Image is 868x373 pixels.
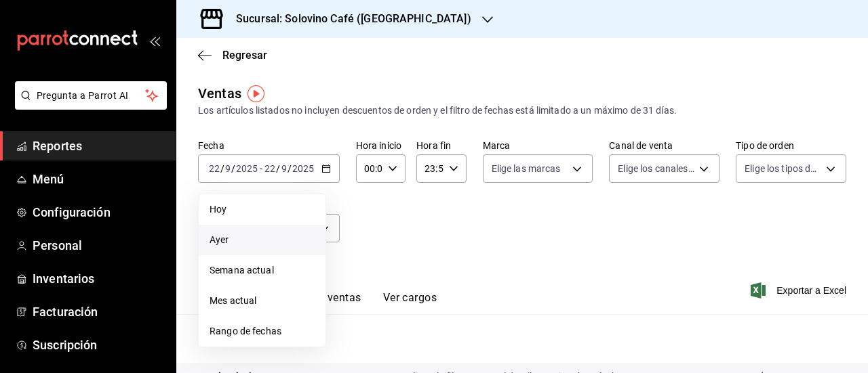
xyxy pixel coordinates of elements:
[276,163,280,174] span: /
[210,324,315,338] span: Rango de fechas
[416,141,466,150] label: Hora fin
[37,89,146,103] span: Pregunta a Parrot AI
[210,263,315,278] span: Semana actual
[292,163,315,174] input: ----
[210,202,315,217] span: Hoy
[210,233,315,247] span: Ayer
[231,163,235,174] span: /
[235,163,258,174] input: ----
[210,294,315,308] span: Mes actual
[225,11,471,27] h3: Sucursal: Solovino Café ([GEOGRAPHIC_DATA])
[745,162,821,175] span: Elige los tipos de orden
[356,141,406,150] label: Hora inicio
[33,336,165,354] span: Suscripción
[753,282,846,299] button: Exportar a Excel
[483,141,593,150] label: Marca
[264,163,276,174] input: --
[33,236,165,255] span: Personal
[15,81,167,110] button: Pregunta a Parrot AI
[33,203,165,221] span: Configuración
[198,104,846,118] div: Los artículos listados no incluyen descuentos de orden y el filtro de fechas está limitado a un m...
[224,163,231,174] input: --
[9,98,167,112] a: Pregunta a Parrot AI
[33,269,165,288] span: Inventarios
[198,141,340,150] label: Fecha
[149,35,160,46] button: open_drawer_menu
[492,162,561,175] span: Elige las marcas
[308,291,361,314] button: Ver ventas
[220,163,224,174] span: /
[33,137,165,155] span: Reportes
[198,49,267,62] button: Regresar
[33,303,165,321] span: Facturación
[33,170,165,188] span: Menú
[208,163,220,174] input: --
[736,141,846,150] label: Tipo de orden
[383,291,437,314] button: Ver cargos
[222,49,267,62] span: Regresar
[288,163,292,174] span: /
[609,141,719,150] label: Canal de venta
[248,85,264,102] img: Tooltip marker
[198,330,846,347] p: Resumen
[260,163,262,174] span: -
[281,163,288,174] input: --
[198,83,241,104] div: Ventas
[618,162,694,175] span: Elige los canales de venta
[220,291,437,314] div: navigation tabs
